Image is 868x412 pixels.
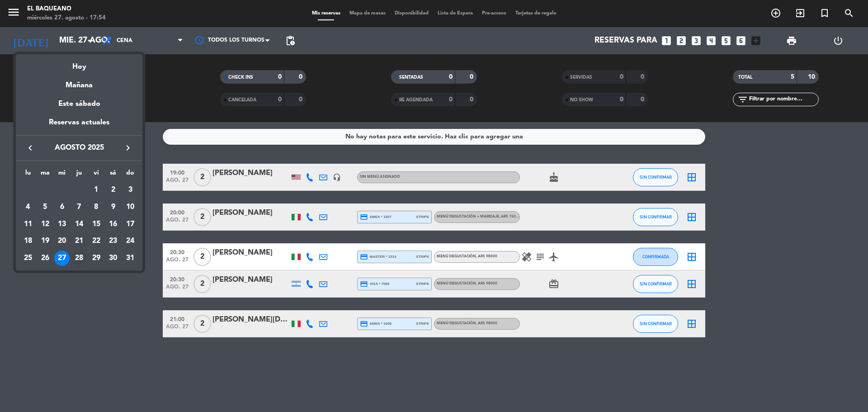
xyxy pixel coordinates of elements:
[89,217,104,232] div: 15
[53,199,71,216] td: 6 de agosto de 2025
[16,73,142,91] div: Mañana
[53,232,71,250] td: 20 de agosto de 2025
[37,216,54,233] td: 12 de agosto de 2025
[37,250,54,267] td: 26 de agosto de 2025
[71,168,88,182] th: jueves
[71,199,88,216] td: 7 de agosto de 2025
[53,216,71,233] td: 13 de agosto de 2025
[16,91,142,117] div: Este sábado
[37,199,54,216] td: 5 de agosto de 2025
[123,217,138,232] div: 17
[53,168,71,182] th: miércoles
[123,199,138,215] div: 10
[38,251,53,266] div: 26
[19,168,37,182] th: lunes
[22,142,38,154] button: keyboard_arrow_left
[122,232,139,250] td: 24 de agosto de 2025
[54,217,70,232] div: 13
[88,232,105,250] td: 22 de agosto de 2025
[38,233,53,249] div: 19
[19,181,88,199] td: AGO.
[123,233,138,249] div: 24
[71,199,87,215] div: 7
[89,233,104,249] div: 22
[105,251,121,266] div: 30
[122,181,139,199] td: 3 de agosto de 2025
[88,181,105,199] td: 1 de agosto de 2025
[105,199,122,216] td: 9 de agosto de 2025
[71,216,88,233] td: 14 de agosto de 2025
[20,233,36,249] div: 18
[53,250,71,267] td: 27 de agosto de 2025
[122,250,139,267] td: 31 de agosto de 2025
[88,216,105,233] td: 15 de agosto de 2025
[88,250,105,267] td: 29 de agosto de 2025
[25,142,36,153] i: keyboard_arrow_left
[20,251,36,266] div: 25
[54,233,70,249] div: 20
[37,168,54,182] th: martes
[19,199,37,216] td: 4 de agosto de 2025
[19,216,37,233] td: 11 de agosto de 2025
[105,217,121,232] div: 16
[123,182,138,198] div: 3
[38,217,53,232] div: 12
[19,232,37,250] td: 18 de agosto de 2025
[89,251,104,266] div: 29
[105,250,122,267] td: 30 de agosto de 2025
[105,216,122,233] td: 16 de agosto de 2025
[122,168,139,182] th: domingo
[105,181,122,199] td: 2 de agosto de 2025
[71,232,88,250] td: 21 de agosto de 2025
[16,54,142,73] div: Hoy
[105,233,121,249] div: 23
[54,251,70,266] div: 27
[20,199,36,215] div: 4
[88,168,105,182] th: viernes
[105,199,121,215] div: 9
[38,199,53,215] div: 5
[71,250,88,267] td: 28 de agosto de 2025
[71,233,87,249] div: 21
[71,251,87,266] div: 28
[122,216,139,233] td: 17 de agosto de 2025
[123,142,133,153] i: keyboard_arrow_right
[123,251,138,266] div: 31
[54,199,70,215] div: 6
[89,199,104,215] div: 8
[37,232,54,250] td: 19 de agosto de 2025
[19,250,37,267] td: 25 de agosto de 2025
[105,232,122,250] td: 23 de agosto de 2025
[89,182,104,198] div: 1
[88,199,105,216] td: 8 de agosto de 2025
[16,117,142,135] div: Reservas actuales
[71,217,87,232] div: 14
[38,142,120,154] span: agosto 2025
[20,217,36,232] div: 11
[122,199,139,216] td: 10 de agosto de 2025
[105,182,121,198] div: 2
[120,142,136,154] button: keyboard_arrow_right
[105,168,122,182] th: sábado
